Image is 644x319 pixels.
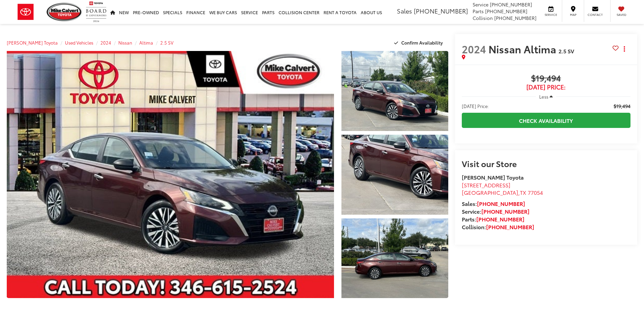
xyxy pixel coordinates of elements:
a: Expand Photo 3 [341,218,448,298]
span: Less [539,94,548,100]
span: Collision [473,15,493,21]
a: Check Availability [462,113,630,128]
span: [PHONE_NUMBER] [490,1,532,8]
a: Expand Photo 2 [341,135,448,215]
a: Expand Photo 1 [341,51,448,131]
a: 2024 [100,39,111,46]
span: [STREET_ADDRESS] [462,181,510,189]
span: [DATE] Price: [462,103,489,109]
button: Less [536,90,556,103]
img: 2024 Nissan Altima 2.5 SV [3,50,337,299]
strong: Collision: [462,223,534,231]
span: Service [473,1,488,8]
span: [PHONE_NUMBER] [414,6,468,15]
strong: Service: [462,207,529,215]
span: Map [566,12,580,17]
a: Nissan [118,39,132,46]
a: [PHONE_NUMBER] [477,200,525,207]
a: Expand Photo 0 [7,51,334,298]
span: $19,494 [462,74,630,84]
span: Sales [397,6,412,15]
span: [PHONE_NUMBER] [494,15,536,21]
span: Service [543,12,558,17]
span: dropdown dots [624,46,625,52]
a: [PHONE_NUMBER] [486,223,534,231]
span: [GEOGRAPHIC_DATA] [462,188,518,196]
img: 2024 Nissan Altima 2.5 SV [340,50,449,132]
span: Contact [588,12,603,17]
strong: [PERSON_NAME] Toyota [462,173,524,181]
strong: Parts: [462,215,524,223]
img: 2024 Nissan Altima 2.5 SV [340,217,449,299]
h2: Visit our Store [462,159,630,168]
span: Parts [473,8,484,15]
button: Confirm Availability [390,37,448,49]
strong: Sales: [462,200,525,207]
span: $19,494 [614,103,630,109]
img: Mike Calvert Toyota [47,3,82,21]
span: [PHONE_NUMBER] [485,8,527,15]
span: 2024 [462,42,486,56]
span: 2.5 SV [558,47,574,55]
span: Saved [614,12,629,17]
span: , [462,188,543,196]
a: [PERSON_NAME] Toyota [7,39,58,46]
span: TX [520,188,526,196]
button: Actions [619,43,630,55]
a: [STREET_ADDRESS] [GEOGRAPHIC_DATA],TX 77054 [462,181,543,196]
img: 2024 Nissan Altima 2.5 SV [340,134,449,215]
span: Confirm Availability [401,39,443,46]
span: [DATE] Price: [462,84,630,90]
span: Nissan Altima [488,42,558,56]
a: Altima [139,39,153,46]
span: 77054 [528,188,543,196]
a: [PHONE_NUMBER] [476,215,524,223]
a: 2.5 SV [160,39,173,46]
a: [PHONE_NUMBER] [481,207,529,215]
a: Used Vehicles [65,39,93,46]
